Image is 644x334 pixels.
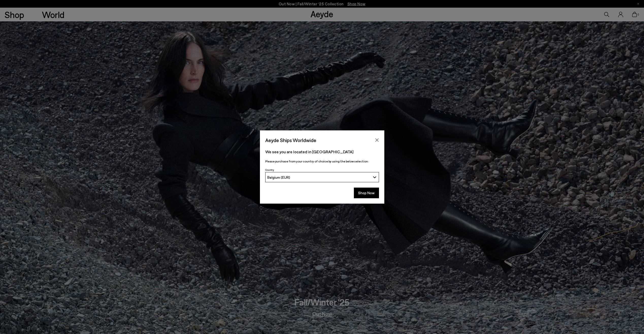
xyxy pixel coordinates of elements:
span: Aeyde Ships Worldwide [265,136,316,145]
span: Country [265,168,274,171]
button: Shop Now [354,188,379,198]
span: Belgium (EUR) [267,175,290,179]
p: We see you are located in [GEOGRAPHIC_DATA] [265,149,379,155]
p: Please purchase from your country of choice by using the below selection: [265,159,379,164]
button: Close [373,136,381,144]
